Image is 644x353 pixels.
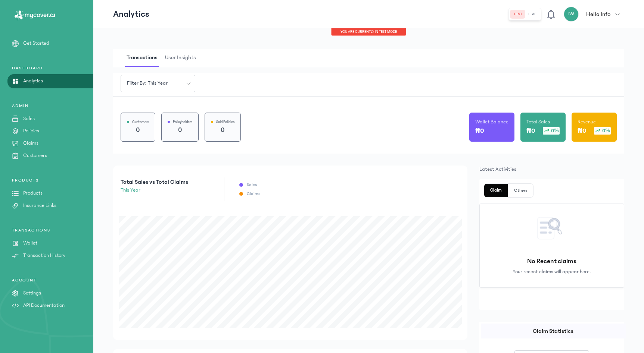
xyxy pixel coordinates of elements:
[164,49,197,67] span: User Insights
[23,189,43,197] p: Products
[475,126,484,136] p: ₦0
[168,125,192,135] p: 0
[247,191,260,197] p: Claims
[543,127,560,135] div: 0%
[23,152,47,160] p: Customers
[125,49,159,67] span: Transactions
[164,49,202,67] button: User Insights
[127,125,149,135] p: 0
[121,75,195,92] button: Filter by: this year
[23,139,38,147] p: Claims
[125,49,164,67] button: Transactions
[211,125,234,135] p: 0
[525,10,539,19] button: live
[510,10,525,19] button: test
[216,119,234,125] p: Sold Policies
[23,77,43,85] p: Analytics
[132,119,149,125] p: Customers
[23,239,37,247] p: Wallet
[479,166,624,173] p: Latest Activities
[23,302,65,309] p: API Documentation
[331,28,406,36] div: You are currently in TEST MODE
[23,115,35,123] p: Sales
[121,186,188,194] p: this year
[564,7,579,22] div: IW
[508,184,533,197] button: Others
[475,118,508,126] p: Wallet Balance
[526,126,535,136] p: ₦0
[23,252,65,259] p: Transaction History
[484,184,508,197] button: Claim
[121,177,188,186] p: Total Sales vs Total Claims
[564,7,624,22] button: IWHello Info
[173,119,192,125] p: Policyholders
[578,126,587,136] p: ₦0
[481,327,626,335] p: Claim Statistics
[247,182,257,188] p: Sales
[113,8,149,20] p: Analytics
[527,256,576,267] p: No Recent claims
[23,289,41,297] p: Settings
[594,127,611,135] div: 0%
[23,127,39,135] p: Policies
[122,79,172,87] span: Filter by: this year
[526,118,550,126] p: Total Sales
[23,202,56,209] p: Insurance Links
[23,40,49,47] p: Get Started
[513,268,591,275] p: Your recent claims will appear here.
[578,118,596,126] p: Revenue
[586,10,611,19] p: Hello Info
